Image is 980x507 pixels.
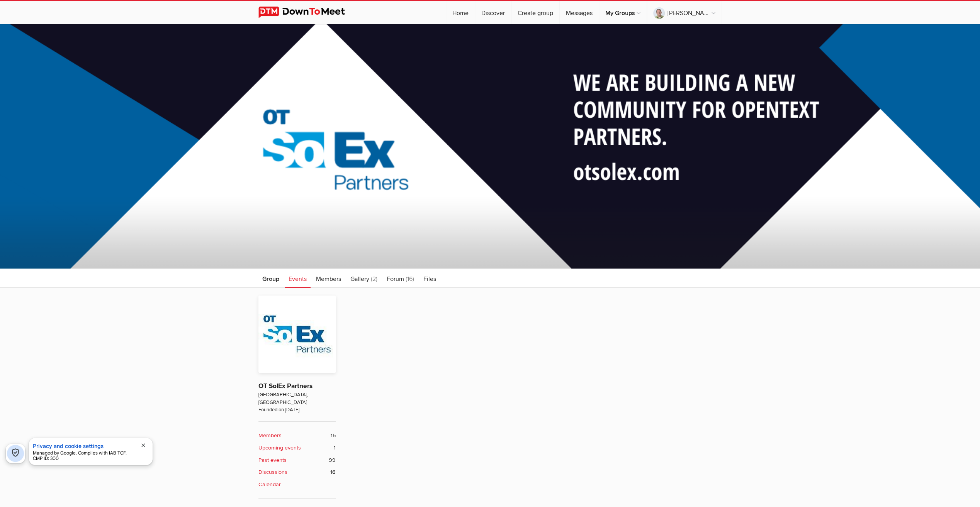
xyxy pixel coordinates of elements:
[599,1,647,24] a: My Groups
[258,431,282,440] b: Members
[258,480,336,489] a: Calendar
[289,275,307,283] span: Events
[383,269,418,288] a: Forum (16)
[406,275,414,283] span: (16)
[331,431,336,440] span: 15
[423,275,436,283] span: Files
[475,1,511,24] a: Discover
[258,444,336,452] a: Upcoming events 1
[258,468,287,477] b: Discussions
[258,382,313,390] a: OT SolEx Partners
[258,296,336,373] img: OT SolEx Partners
[258,269,283,288] a: Group
[258,406,336,414] span: Founded on [DATE]
[652,24,721,25] a: My Profile
[258,456,287,465] b: Past events
[316,275,341,283] span: Members
[258,468,336,477] a: Discussions 16
[346,269,381,288] a: Gallery (2)
[446,1,475,24] a: Home
[371,275,377,283] span: (2)
[258,480,281,489] b: Calendar
[258,391,336,406] span: [GEOGRAPHIC_DATA], [GEOGRAPHIC_DATA]
[350,275,369,283] span: Gallery
[329,456,336,465] span: 99
[334,444,336,452] span: 1
[647,1,722,24] a: [PERSON_NAME]-Capture
[387,275,404,283] span: Forum
[560,1,599,24] a: Messages
[511,1,559,24] a: Create group
[258,456,336,465] a: Past events 99
[262,275,279,283] span: Group
[258,431,336,440] a: Members 15
[258,7,357,18] img: DownToMeet
[258,444,301,452] b: Upcoming events
[312,269,345,288] a: Members
[420,269,440,288] a: Files
[285,269,311,288] a: Events
[330,468,336,477] span: 16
